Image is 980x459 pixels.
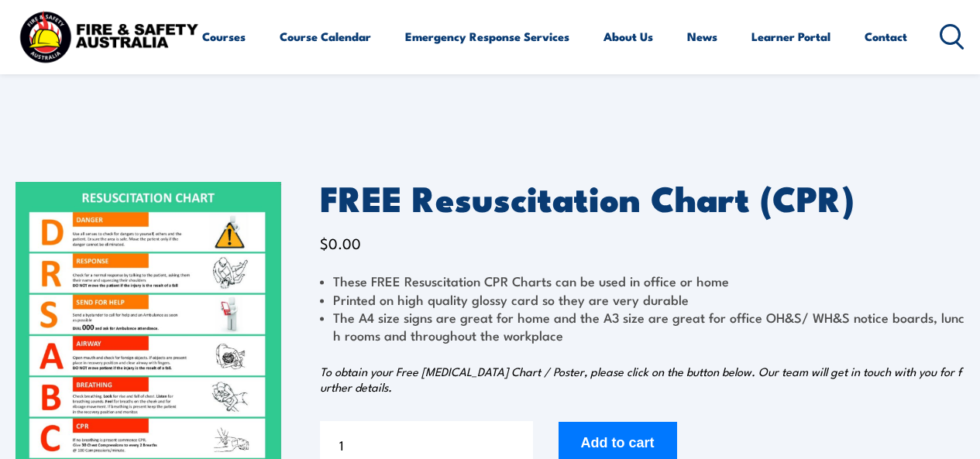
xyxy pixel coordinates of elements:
a: Contact [865,18,907,55]
bdi: 0.00 [320,232,361,253]
li: The A4 size signs are great for home and the A3 size are great for office OH&S/ WH&S notice board... [320,308,965,344]
a: Course Calendar [280,18,371,55]
a: News [687,18,717,55]
a: Learner Portal [751,18,830,55]
a: Emergency Response Services [405,18,569,55]
li: Printed on high quality glossy card so they are very durable [320,290,965,308]
span: $ [320,232,328,253]
li: These FREE Resuscitation CPR Charts can be used in office or home [320,272,965,289]
a: Courses [202,18,246,55]
em: To obtain your Free [MEDICAL_DATA] Chart / Poster, please click on the button below. Our team wil... [320,363,961,395]
h1: FREE Resuscitation Chart (CPR) [320,182,965,212]
a: About Us [603,18,653,55]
